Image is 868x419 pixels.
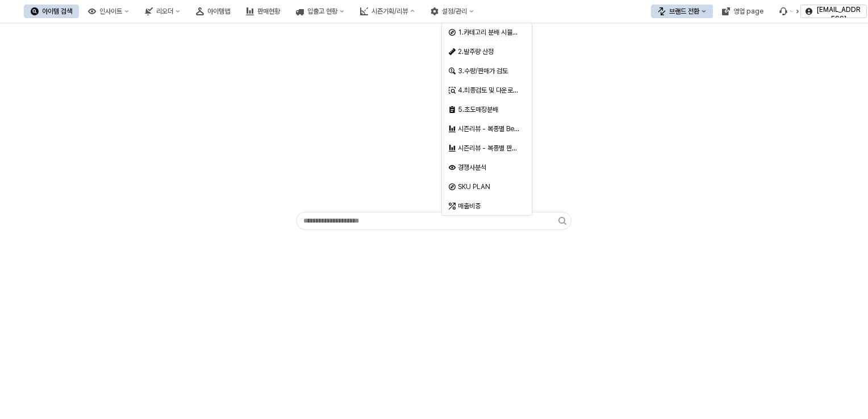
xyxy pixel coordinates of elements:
[307,7,337,15] div: 입출고 현황
[24,5,79,18] button: 아이템 검색
[99,7,122,15] div: 인사이트
[207,7,230,15] div: 아이템맵
[156,7,173,15] div: 리오더
[458,86,518,95] div: 4.최종검토 및 다운로드
[442,23,532,216] div: Select an option
[81,5,136,18] button: 인사이트
[189,5,237,18] button: 아이템맵
[289,5,351,18] button: 입출고 현황
[353,5,422,18] button: 시즌기획/리뷰
[458,105,518,114] div: 5.초도매장분배
[458,182,518,191] div: SKU PLAN
[138,5,187,18] button: 리오더
[257,7,280,15] div: 판매현황
[669,7,699,15] div: 브랜드 전환
[800,5,867,18] button: [EMAIL_ADDRESS]
[733,7,763,15] div: 영업 page
[42,7,72,15] div: 아이템 검색
[458,144,519,153] div: 시즌리뷰 - 복종별 판매율 비교
[424,5,481,18] button: 설정/관리
[239,5,287,18] button: 판매현황
[372,7,408,15] div: 시즌기획/리뷰
[715,5,770,18] button: 영업 page
[442,7,467,15] div: 설정/관리
[816,5,862,23] p: [EMAIL_ADDRESS]
[458,124,520,133] div: 시즌리뷰 - 복종별 Best & Worst
[458,202,518,211] div: 매출비중
[458,28,529,37] span: 1.카테고리 분배 시뮬레이션
[458,47,518,56] div: 2.발주량 산정
[651,5,713,18] button: 브랜드 전환
[773,5,801,18] div: Menu item 6
[458,163,518,172] div: 경쟁사분석
[458,66,518,76] div: 3.수량/판매가 검토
